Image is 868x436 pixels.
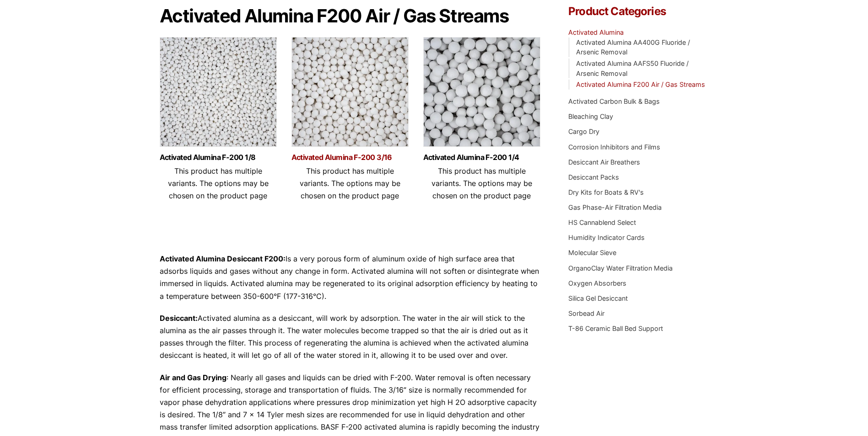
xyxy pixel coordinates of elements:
[160,254,286,263] strong: Activated Alumina Desiccant F200:
[160,373,226,382] strong: Air and Gas Drying
[160,314,198,323] strong: Desiccant:
[568,234,645,241] a: Humidity Indicator Cards
[568,158,640,166] a: Desiccant Air Breathers
[576,59,689,77] a: Activated Alumina AAFS50 Fluoride / Arsenic Removal
[568,203,662,211] a: Gas Phase-Air Filtration Media
[291,154,409,161] a: Activated Alumina F-200 3/16
[568,128,599,135] a: Cargo Dry
[568,112,613,120] a: Bleaching Clay
[431,166,532,200] span: This product has multiple variants. The options may be chosen on the product page
[568,264,673,272] a: OrganoClay Water Filtration Media
[568,143,660,151] a: Corrosion Inhibitors and Films
[168,166,269,200] span: This product has multiple variants. The options may be chosen on the product page
[568,294,628,302] a: Silica Gel Desiccant
[568,6,708,17] h4: Product Categories
[568,173,619,181] a: Desiccant Packs
[423,154,540,161] a: Activated Alumina F-200 1/4
[160,312,541,362] p: Activated alumina as a desiccant, will work by adsorption. The water in the air will stick to the...
[568,309,604,317] a: Sorbead Air
[300,166,400,200] span: This product has multiple variants. The options may be chosen on the product page
[576,38,690,56] a: Activated Alumina AA400G Fluoride / Arsenic Removal
[160,6,541,26] h1: Activated Alumina F200 Air / Gas Streams
[568,279,626,287] a: Oxygen Absorbers
[576,80,705,88] a: Activated Alumina F200 Air / Gas Streams
[160,154,277,161] a: Activated Alumina F-200 1/8
[568,188,644,196] a: Dry Kits for Boats & RV's
[568,249,616,256] a: Molecular Sieve
[568,324,663,332] a: T-86 Ceramic Ball Bed Support
[568,97,660,105] a: Activated Carbon Bulk & Bags
[160,253,541,303] p: Is a very porous form of aluminum oxide of high surface area that adsorbs liquids and gases witho...
[568,28,624,36] a: Activated Alumina
[568,218,636,226] a: HS Cannablend Select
